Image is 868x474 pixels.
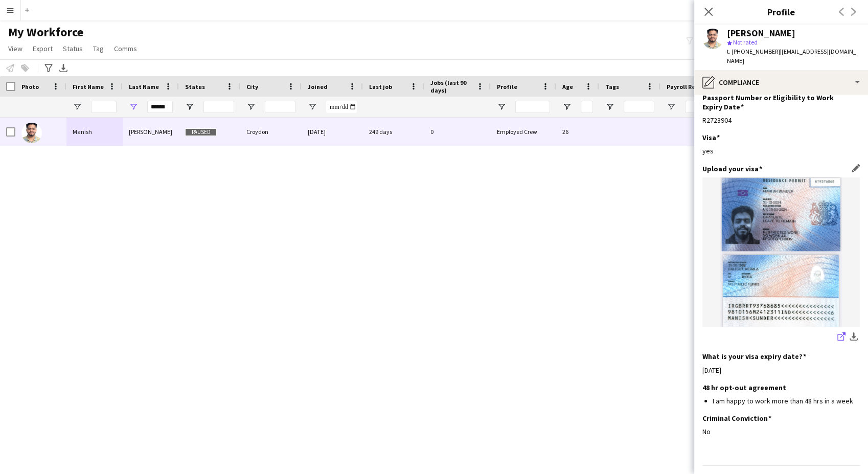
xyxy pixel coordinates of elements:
[702,414,771,423] h3: Criminal Conviction
[63,44,83,53] span: Status
[265,101,295,113] input: City Filter Input
[8,25,83,40] span: My Workforce
[21,123,42,143] img: Manish Sunder
[66,118,123,146] div: Manish
[727,48,856,64] span: | [EMAIL_ADDRESS][DOMAIN_NAME]
[114,44,137,53] span: Comms
[4,42,27,55] a: View
[624,101,654,113] input: Tags Filter Input
[605,83,619,91] span: Tags
[8,44,22,53] span: View
[29,42,57,55] a: Export
[185,102,194,111] button: Open Filter Menu
[147,101,173,113] input: Last Name Filter Input
[702,427,860,436] div: No
[369,83,392,91] span: Last job
[33,44,53,53] span: Export
[727,48,780,55] span: t. [PHONE_NUMBER]
[733,38,758,46] span: Not rated
[203,101,234,113] input: Status Filter Input
[667,102,676,111] button: Open Filter Menu
[308,83,328,91] span: Joined
[430,79,472,94] span: Jobs (last 90 days)
[491,118,556,146] div: Employed Crew
[89,42,108,55] a: Tag
[246,83,258,91] span: City
[605,102,614,111] button: Open Filter Menu
[702,164,762,173] h3: Upload your visa
[93,44,104,53] span: Tag
[91,101,117,113] input: First Name Filter Input
[73,102,82,111] button: Open Filter Menu
[581,101,593,113] input: Age Filter Input
[21,83,39,91] span: Photo
[694,70,868,95] div: Compliance
[497,83,517,91] span: Profile
[702,146,860,155] div: yes
[727,29,795,38] div: [PERSON_NAME]
[702,93,852,111] h3: Passport Number or Eligibility to Work Expiry Date
[129,83,159,91] span: Last Name
[42,62,55,74] app-action-btn: Advanced filters
[73,83,104,91] span: First Name
[694,5,868,18] h3: Profile
[185,83,205,91] span: Status
[713,396,860,405] li: I am happy to work more than 48 hrs in a week
[497,102,506,111] button: Open Filter Menu
[702,366,860,375] div: [DATE]
[302,118,363,146] div: [DATE]
[702,133,720,142] h3: Visa
[562,102,572,111] button: Open Filter Menu
[110,42,141,55] a: Comms
[702,116,860,125] div: R2723904
[363,118,424,146] div: 249 days
[59,42,87,55] a: Status
[185,128,217,136] span: Paused
[702,352,806,361] h3: What is your visa expiry date?
[308,102,317,111] button: Open Filter Menu
[57,62,70,74] app-action-btn: Export XLSX
[702,383,786,392] h3: 48 hr opt-out agreement
[702,177,860,327] img: IMG_5417.jpeg
[424,118,491,146] div: 0
[562,83,573,91] span: Age
[685,101,757,113] input: Payroll Ref Filter Input
[326,101,357,113] input: Joined Filter Input
[123,118,179,146] div: [PERSON_NAME]
[556,118,599,146] div: 26
[667,83,698,91] span: Payroll Ref
[240,118,302,146] div: Croydon
[129,102,138,111] button: Open Filter Menu
[515,101,550,113] input: Profile Filter Input
[246,102,256,111] button: Open Filter Menu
